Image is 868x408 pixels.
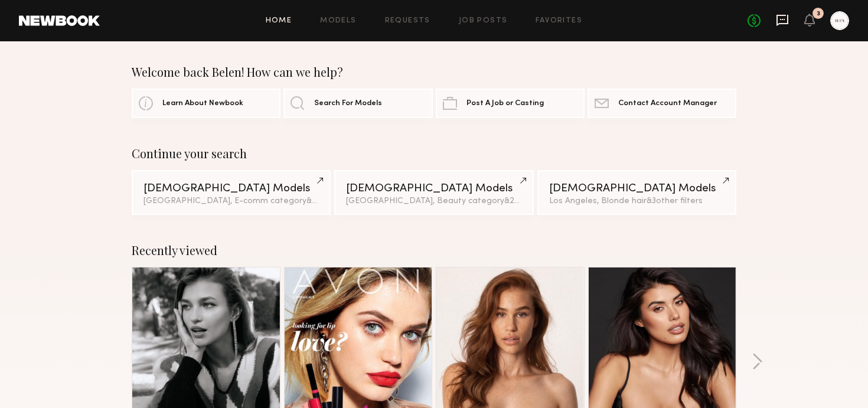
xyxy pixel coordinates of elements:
div: Los Angeles, Blonde hair [549,197,725,205]
a: [DEMOGRAPHIC_DATA] Models[GEOGRAPHIC_DATA], Beauty category&2other filters [334,170,533,215]
div: 3 [817,11,820,17]
div: [GEOGRAPHIC_DATA], E-comm category [143,197,319,205]
span: & 2 other filter s [504,197,561,205]
a: Job Posts [459,17,508,25]
div: Recently viewed [132,243,736,257]
div: [GEOGRAPHIC_DATA], Beauty category [346,197,521,205]
span: & 3 other filter s [647,197,703,205]
span: Post A Job or Casting [466,100,544,107]
a: Search For Models [283,89,432,118]
div: [DEMOGRAPHIC_DATA] Models [143,183,319,194]
span: & 2 other filter s [306,197,363,205]
div: [DEMOGRAPHIC_DATA] Models [346,183,521,194]
a: Home [266,17,292,25]
span: Search For Models [314,100,382,107]
a: [DEMOGRAPHIC_DATA] ModelsLos Angeles, Blonde hair&3other filters [537,170,736,215]
div: Welcome back Belen! How can we help? [132,65,736,79]
a: Models [320,17,356,25]
a: Favorites [536,17,582,25]
a: Learn About Newbook [132,89,280,118]
a: [DEMOGRAPHIC_DATA] Models[GEOGRAPHIC_DATA], E-comm category&2other filters [132,170,331,215]
div: [DEMOGRAPHIC_DATA] Models [549,183,725,194]
a: Post A Job or Casting [436,89,585,118]
a: Requests [385,17,430,25]
div: Continue your search [132,146,736,161]
span: Contact Account Manager [618,100,717,107]
a: Contact Account Manager [588,89,736,118]
span: Learn About Newbook [162,100,243,107]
